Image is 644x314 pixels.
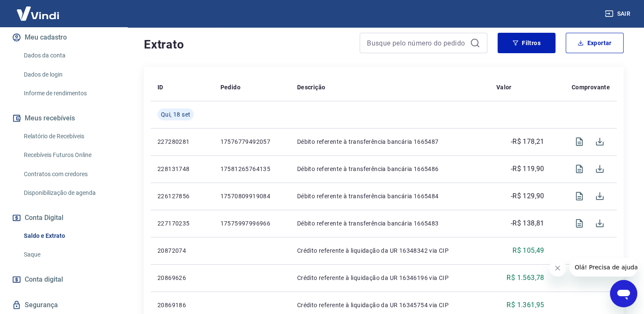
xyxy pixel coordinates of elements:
[10,208,117,227] button: Conta Digital
[297,246,483,255] p: Crédito referente à liquidação da UR 16348342 via CIP
[511,137,544,147] p: -R$ 178,21
[569,213,590,234] span: Visualizar
[297,137,483,146] p: Débito referente à transferência bancária 1665487
[570,258,637,277] iframe: Mensagem da empresa
[511,164,544,174] p: -R$ 119,90
[590,186,610,206] span: Download
[511,218,544,228] p: -R$ 138,81
[20,184,117,202] a: Disponibilização de agenda
[496,83,512,91] p: Valor
[25,274,63,285] span: Conta digital
[10,270,117,289] a: Conta digital
[507,300,544,310] p: R$ 1.361,95
[569,131,590,152] span: Visualizar
[566,33,624,53] button: Exportar
[512,245,544,256] p: R$ 105,49
[220,192,283,200] p: 17570809919084
[20,227,117,245] a: Saldo e Extrato
[20,246,117,263] a: Saque
[157,137,207,146] p: 227280281
[549,260,566,277] iframe: Fechar mensagem
[220,219,283,228] p: 17575997996966
[20,85,117,102] a: Informe de rendimentos
[20,146,117,164] a: Recebíveis Futuros Online
[590,159,610,179] span: Download
[157,83,163,91] p: ID
[157,274,207,282] p: 20869626
[297,192,483,200] p: Débito referente à transferência bancária 1665484
[590,131,610,152] span: Download
[297,274,483,282] p: Crédito referente à liquidação da UR 16346196 via CIP
[144,36,349,53] h4: Extrato
[20,47,117,64] a: Dados da conta
[157,246,207,255] p: 20872074
[157,301,207,309] p: 20869186
[590,213,610,234] span: Download
[10,0,66,26] img: Vindi
[220,137,283,146] p: 17576779492057
[220,165,283,173] p: 17581265764135
[10,28,117,47] button: Meu cadastro
[297,83,326,91] p: Descrição
[297,165,483,173] p: Débito referente à transferência bancária 1665486
[610,280,637,307] iframe: Botão para abrir a janela de mensagens
[507,273,544,283] p: R$ 1.563,78
[161,110,190,119] span: Qui, 18 set
[511,191,544,201] p: -R$ 129,90
[572,83,610,91] p: Comprovante
[10,109,117,128] button: Meus recebíveis
[157,165,207,173] p: 228131748
[498,33,555,53] button: Filtros
[157,192,207,200] p: 226127856
[20,128,117,145] a: Relatório de Recebíveis
[220,83,240,91] p: Pedido
[20,166,117,183] a: Contratos com credores
[569,159,590,179] span: Visualizar
[297,301,483,309] p: Crédito referente à liquidação da UR 16345754 via CIP
[569,186,590,206] span: Visualizar
[5,6,72,13] span: Olá! Precisa de ajuda?
[297,219,483,228] p: Débito referente à transferência bancária 1665483
[157,219,207,228] p: 227170235
[603,6,634,22] button: Sair
[367,37,467,49] input: Busque pelo número do pedido
[20,66,117,83] a: Dados de login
